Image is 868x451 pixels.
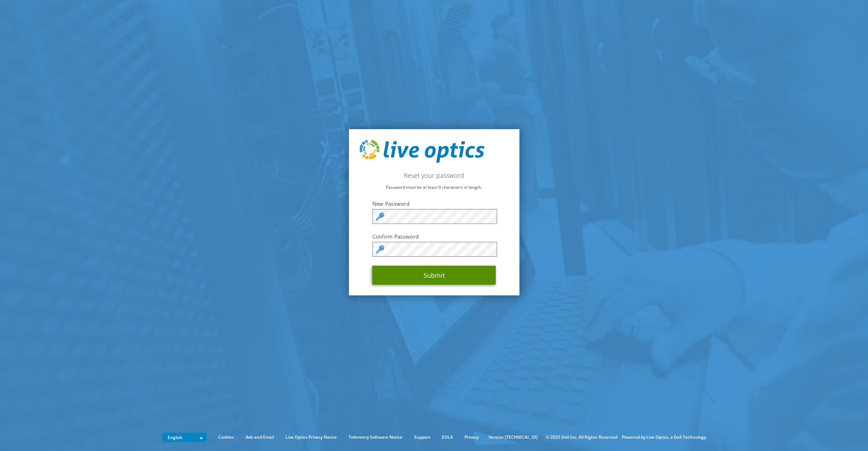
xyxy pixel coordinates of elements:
li: Version [TECHNICAL_ID] [485,433,541,441]
a: Ads and Email [240,433,279,441]
a: Live Optics Privacy Notice [280,433,342,441]
button: Submit [372,266,496,285]
label: Confirm Password [372,233,496,240]
p: Password must be at least 9 characters in length. [359,184,509,191]
a: EULA [437,433,458,441]
li: Powered by Live Optics, a Dell Technology [622,433,706,441]
label: New Password [372,200,496,207]
a: Privacy [459,433,484,441]
img: live_optics_svg.svg [359,140,484,163]
li: © 2025 Dell Inc. All Rights Reserved [542,433,621,441]
a: Telemetry Software Notice [343,433,408,441]
a: Support [409,433,436,441]
a: Cookies [213,433,239,441]
h2: Reset your password [359,172,509,179]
